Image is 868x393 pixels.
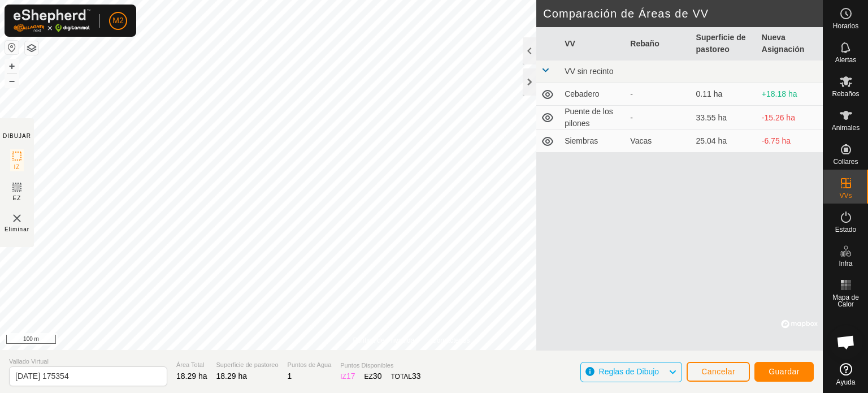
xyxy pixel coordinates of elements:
[835,226,856,233] span: Estado
[560,130,626,153] td: Siembras
[692,130,757,153] td: 25.04 ha
[560,83,626,106] td: Cebadero
[353,335,418,346] a: Política de Privacidad
[3,132,31,140] div: DIBUJAR
[390,370,420,382] div: TOTAL
[757,130,823,153] td: -6.75 ha
[412,372,421,381] span: 33
[630,135,687,147] div: Vacas
[692,106,757,130] td: 33.55 ha
[340,361,420,370] span: Puntos Disponibles
[829,325,863,359] a: Chat abierto
[10,211,24,225] img: VV
[754,362,814,382] button: Guardar
[692,83,757,106] td: 0.11 ha
[340,370,355,382] div: IZ
[565,67,613,76] span: VV sin recinto
[25,41,38,55] button: Capas del Mapa
[5,74,19,88] button: –
[5,59,19,73] button: +
[630,112,687,124] div: -
[701,367,735,376] span: Cancelar
[216,372,248,381] span: 18.29 ha
[626,27,691,61] th: Rebaño
[216,360,279,370] span: Superficie de pastoreo
[826,294,865,308] span: Mapa de Calor
[288,372,292,381] span: 1
[687,362,750,382] button: Cancelar
[692,27,757,61] th: Superficie de pastoreo
[835,57,856,63] span: Alertas
[5,225,29,234] span: Eliminar
[630,88,687,100] div: -
[757,106,823,130] td: -15.26 ha
[757,83,823,106] td: +18.18 ha
[769,367,800,376] span: Guardar
[14,9,90,32] img: Logo Gallagher
[757,27,823,61] th: Nueva Asignación
[14,163,20,171] span: IZ
[432,335,470,346] a: Contáctenos
[346,372,355,381] span: 17
[836,379,856,386] span: Ayuda
[833,23,858,29] span: Horarios
[9,357,167,366] span: Vallado Virtual
[543,7,823,20] h2: Comparación de Áreas de VV
[13,194,21,202] span: EZ
[176,360,207,370] span: Área Total
[832,90,859,97] span: Rebaños
[373,372,382,381] span: 30
[839,260,852,267] span: Infra
[839,192,852,199] span: VVs
[599,367,659,376] span: Reglas de Dibujo
[832,124,860,131] span: Animales
[823,359,868,390] a: Ayuda
[560,106,626,130] td: Puente de los pilones
[112,15,123,27] span: M2
[833,158,858,165] span: Collares
[364,370,382,382] div: EZ
[560,27,626,61] th: VV
[5,41,19,54] button: Restablecer Mapa
[176,372,207,381] span: 18.29 ha
[288,360,332,370] span: Puntos de Agua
